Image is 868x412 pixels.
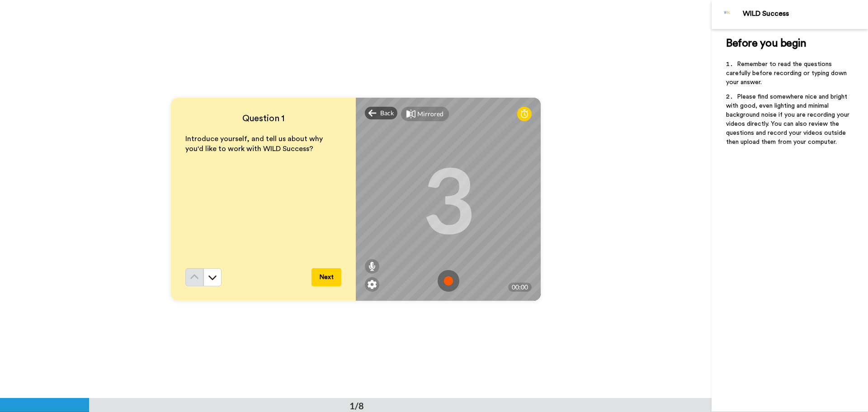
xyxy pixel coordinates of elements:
[508,283,532,292] div: 00:00
[335,399,378,412] div: 1/8
[726,61,849,85] span: Remember to read the questions carefully before recording or typing down your answer.
[438,270,459,292] img: ic_record_start.svg
[368,280,377,289] img: ic_gear.svg
[380,109,394,118] span: Back
[726,38,806,49] span: Before you begin
[417,109,443,118] div: Mirrored
[311,268,341,286] button: Next
[365,107,397,119] div: Back
[726,94,851,145] span: Please find somewhere nice and bright with good, even lighting and minimal background noise if yo...
[422,165,475,233] div: 3
[185,135,325,153] span: Introduce yourself, and tell us about why you'd like to work with WILD Success?
[185,112,341,125] h4: Question 1
[743,9,868,18] div: WILD Success
[717,4,738,25] img: Profile Image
